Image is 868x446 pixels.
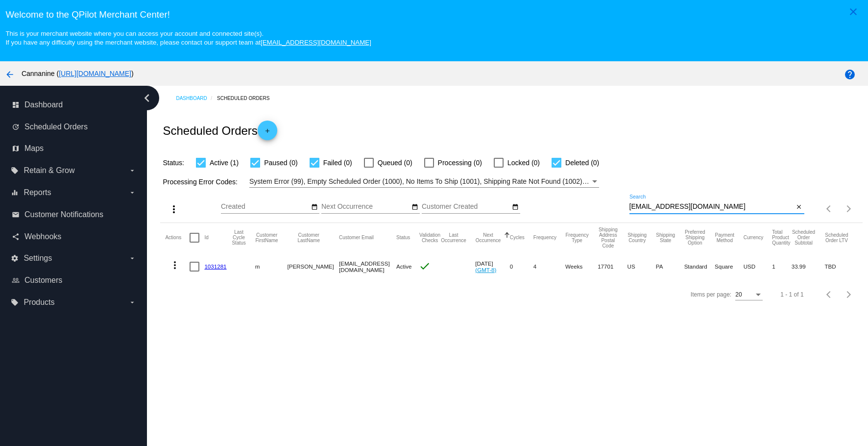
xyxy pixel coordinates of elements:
[691,291,731,298] div: Items per page:
[264,157,297,169] span: Paused (0)
[204,235,208,241] button: Change sorting for Id
[128,254,136,262] i: arrow_drop_down
[627,232,647,243] button: Change sorting for ShippingCountry
[684,252,715,281] mat-cell: Standard
[12,123,20,131] i: update
[4,69,16,80] mat-icon: arrow_back
[12,229,136,245] a: share Webhooks
[5,9,862,20] h3: Welcome to the QPilot Merchant Center!
[396,263,412,270] span: Active
[475,232,501,243] button: Change sorting for NextOccurrenceUtc
[772,223,791,252] mat-header-cell: Total Product Quantity
[176,91,217,106] a: Dashboard
[11,189,19,197] i: equalizer
[12,145,20,152] i: map
[512,203,519,211] mat-icon: date_range
[441,232,466,243] button: Change sorting for LastOccurrenceUtc
[168,203,180,215] mat-icon: more_vert
[217,91,278,106] a: Scheduled Orders
[12,273,136,288] a: people_outline Customers
[59,70,131,77] a: [URL][DOMAIN_NAME]
[794,202,804,212] button: Clear
[839,199,859,219] button: Next page
[287,252,339,281] mat-cell: [PERSON_NAME]
[128,298,136,306] i: arrow_drop_down
[411,203,418,211] mat-icon: date_range
[438,157,482,169] span: Processing (0)
[24,254,52,263] span: Settings
[339,235,374,241] button: Change sorting for CustomerEmail
[287,232,330,243] button: Change sorting for CustomerLastName
[11,254,19,262] i: settings
[24,166,74,175] span: Retain & Grow
[565,232,589,243] button: Change sorting for FrequencyType
[12,97,136,113] a: dashboard Dashboard
[847,6,859,18] mat-icon: close
[11,167,19,174] i: local_offer
[792,229,816,246] button: Change sorting for Subtotal
[165,223,190,252] mat-header-cell: Actions
[262,127,273,139] mat-icon: add
[22,70,134,77] span: Cannanine ( )
[24,144,44,153] span: Maps
[24,100,63,109] span: Dashboard
[210,157,239,169] span: Active (1)
[24,232,61,241] span: Webhooks
[796,203,802,211] mat-icon: close
[744,252,772,281] mat-cell: USD
[5,30,371,46] small: This is your merchant website where you can access your account and connected site(s). If you hav...
[321,203,410,211] input: Next Occurrence
[684,229,706,246] button: Change sorting for PreferredShippingOption
[24,123,88,131] span: Scheduled Orders
[169,259,181,271] mat-icon: more_vert
[249,175,599,188] mat-select: Filter by Processing Error Codes
[839,285,859,304] button: Next page
[339,252,396,281] mat-cell: [EMAIL_ADDRESS][DOMAIN_NAME]
[656,232,675,243] button: Change sorting for ShippingState
[820,199,839,219] button: Previous page
[163,178,238,186] span: Processing Error Codes:
[598,227,618,248] button: Change sorting for ShippingPostcode
[510,235,525,241] button: Change sorting for Cycles
[12,233,20,241] i: share
[12,141,136,156] a: map Maps
[844,69,856,80] mat-icon: help
[715,252,744,281] mat-cell: Square
[422,203,510,211] input: Customer Created
[311,203,318,211] mat-icon: date_range
[24,188,51,197] span: Reports
[824,252,857,281] mat-cell: TBD
[744,235,764,241] button: Change sorting for CurrencyIso
[565,157,599,169] span: Deleted (0)
[772,252,791,281] mat-cell: 1
[735,291,742,298] span: 20
[24,298,54,307] span: Products
[475,267,496,273] a: (GMT-8)
[565,252,598,281] mat-cell: Weeks
[627,252,656,281] mat-cell: US
[419,260,431,272] mat-icon: check
[12,119,136,135] a: update Scheduled Orders
[128,189,136,197] i: arrow_drop_down
[780,291,803,298] div: 1 - 1 of 1
[533,235,556,241] button: Change sorting for Frequency
[735,292,763,298] mat-select: Items per page:
[475,252,510,281] mat-cell: [DATE]
[12,276,20,284] i: people_outline
[163,121,277,140] h2: Scheduled Orders
[139,90,155,106] i: chevron_left
[396,235,410,241] button: Change sorting for Status
[255,252,288,281] mat-cell: m
[507,157,540,169] span: Locked (0)
[656,252,684,281] mat-cell: PA
[163,159,184,167] span: Status:
[232,229,246,246] button: Change sorting for LastProcessingCycleId
[261,39,371,46] a: [EMAIL_ADDRESS][DOMAIN_NAME]
[629,203,794,211] input: Search
[323,157,352,169] span: Failed (0)
[820,285,839,304] button: Previous page
[792,252,825,281] mat-cell: 33.99
[204,263,226,270] a: 1031281
[824,232,848,243] button: Change sorting for LifetimeValue
[221,203,309,211] input: Created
